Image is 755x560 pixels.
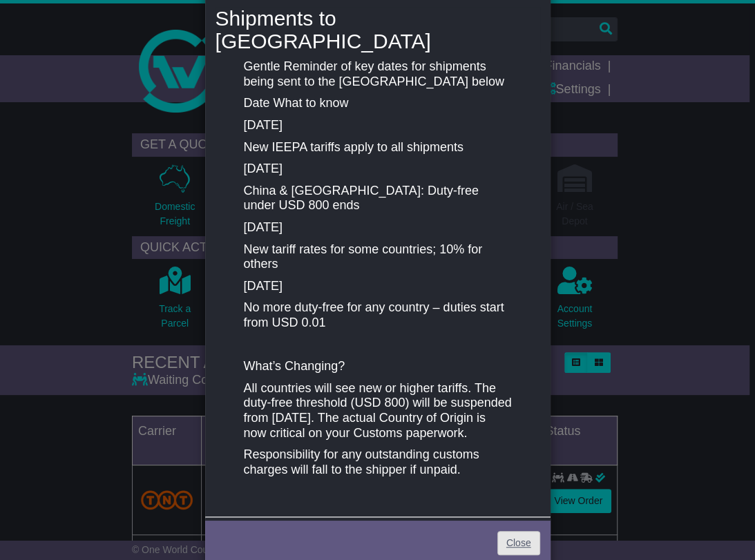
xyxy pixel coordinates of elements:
p: Date What to know [243,96,511,111]
p: [DATE] [243,162,511,177]
p: [DATE] [243,279,511,294]
p: No more duty-free for any country – duties start from USD 0.01 [243,300,511,330]
a: Close [497,531,540,555]
p: [DATE] [243,118,511,133]
p: What’s Changing? [243,359,511,374]
p: New IEEPA tariffs apply to all shipments [243,140,511,155]
p: All countries will see new or higher tariffs. The duty-free threshold (USD 800) will be suspended... [243,381,511,441]
p: Gentle Reminder of key dates for shipments being sent to the [GEOGRAPHIC_DATA] below [243,59,511,89]
h4: Shipments to [GEOGRAPHIC_DATA] [216,7,540,52]
p: Responsibility for any outstanding customs charges will fall to the shipper if unpaid. [243,447,511,477]
p: China & [GEOGRAPHIC_DATA]: Duty-free under USD 800 ends [243,184,511,213]
p: [DATE] [243,220,511,235]
p: New tariff rates for some countries; 10% for others [243,242,511,272]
